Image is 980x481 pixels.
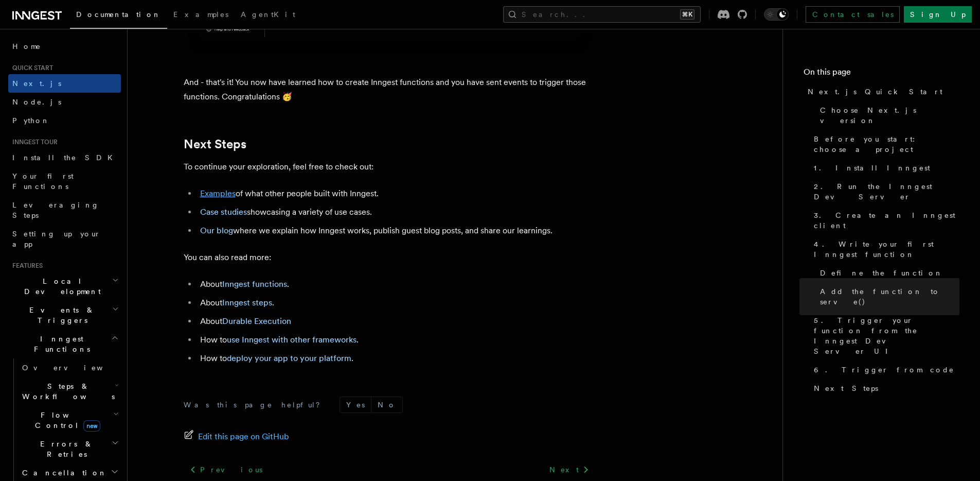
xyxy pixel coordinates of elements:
button: Errors & Retries [18,435,121,463]
button: Yes [340,397,371,413]
span: Node.js [12,98,61,106]
span: Home [12,41,41,51]
a: Contact sales [806,6,900,23]
a: Examples [200,188,236,198]
a: Inngest functions [222,279,287,289]
span: Before you start: choose a project [814,134,959,154]
button: Toggle dark mode [764,8,789,21]
span: Steps & Workflows [18,381,115,402]
a: Python [8,111,121,130]
span: new [83,420,100,432]
a: Leveraging Steps [8,196,121,225]
a: Our blog [200,226,233,235]
li: where we explain how Inngest works, publish guest blog posts, and share our learnings. [197,224,595,238]
button: Flow Controlnew [18,406,121,435]
a: use Inngest with other frameworks [227,335,357,345]
button: Events & Triggers [8,301,121,330]
a: 6. Trigger from code [810,360,959,379]
a: Install the SDK [8,148,121,167]
button: Inngest Functions [8,330,121,358]
a: Sign Up [904,6,972,23]
span: Leveraging Steps [12,201,99,219]
a: Add the function to serve() [816,282,959,311]
span: 5. Trigger your function from the Inngest Dev Server UI [814,315,959,356]
span: Install the SDK [12,153,119,162]
span: 6. Trigger from code [814,365,954,375]
span: Local Development [8,276,112,297]
span: Edit this page on GitHub [198,430,289,444]
a: 3. Create an Inngest client [810,206,959,235]
span: AgentKit [241,10,295,19]
span: Inngest tour [8,138,58,146]
li: How to . [197,333,595,347]
a: Home [8,37,121,56]
a: Previous [184,460,269,479]
a: Overview [18,358,121,377]
a: Case studies [200,207,247,217]
span: Setting up your app [12,230,101,248]
a: Inngest steps [222,298,272,307]
a: AgentKit [235,3,301,28]
a: 2. Run the Inngest Dev Server [810,177,959,206]
a: deploy your app to your platform [227,353,351,363]
a: Durable Execution [222,316,291,326]
a: 5. Trigger your function from the Inngest Dev Server UI [810,311,959,360]
a: Edit this page on GitHub [184,430,289,444]
span: Your first Functions [12,172,74,191]
a: Next.js Quick Start [804,82,959,101]
a: Examples [167,3,235,28]
span: 4. Write your first Inngest function [814,239,959,260]
span: Errors & Retries [18,439,112,459]
span: 2. Run the Inngest Dev Server [814,181,959,202]
button: Local Development [8,272,121,301]
span: 3. Create an Inngest client [814,210,959,231]
a: Next Steps [810,379,959,398]
span: Examples [173,10,228,19]
span: Documentation [76,10,161,19]
button: No [371,397,402,413]
li: About . [197,296,595,310]
span: Quick start [8,64,53,72]
a: Your first Functions [8,167,121,196]
a: Choose Next.js version [816,101,959,130]
li: About [197,314,595,329]
li: showcasing a variety of use cases. [197,205,595,219]
a: Node.js [8,93,121,111]
h4: On this page [804,66,959,82]
span: Features [8,262,43,270]
a: Next [543,460,595,479]
p: To continue your exploration, feel free to check out: [184,160,595,174]
span: Python [12,116,50,125]
p: You can also read more: [184,250,595,265]
span: Flow Control [18,410,113,431]
li: How to . [197,351,595,366]
span: Next.js Quick Start [808,87,942,97]
a: 1. Install Inngest [810,159,959,177]
span: Next.js [12,79,61,88]
span: Define the function [820,268,943,278]
li: About . [197,277,595,291]
a: Next.js [8,74,121,93]
span: Add the function to serve() [820,286,959,307]
kbd: ⌘K [680,9,694,20]
span: Overview [22,364,128,372]
span: Events & Triggers [8,305,112,325]
p: Was this page helpful? [184,400,327,410]
a: Define the function [816,264,959,282]
span: Choose Next.js version [820,105,959,126]
span: Inngest Functions [8,334,111,354]
a: Setting up your app [8,225,121,253]
li: of what other people built with Inngest. [197,186,595,201]
a: Documentation [70,3,167,29]
span: Cancellation [18,468,107,478]
a: 4. Write your first Inngest function [810,235,959,264]
a: Next Steps [184,137,246,151]
button: Steps & Workflows [18,377,121,406]
p: And - that's it! You now have learned how to create Inngest functions and you have sent events to... [184,75,595,104]
span: 1. Install Inngest [814,163,930,173]
button: Search...⌘K [503,6,701,23]
span: Next Steps [814,383,878,393]
a: Before you start: choose a project [810,130,959,159]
